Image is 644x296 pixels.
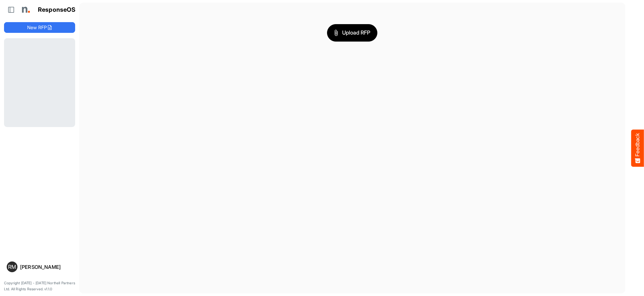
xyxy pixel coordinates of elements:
[18,3,32,16] img: Northell
[4,280,75,292] p: Copyright [DATE] - [DATE] Northell Partners Ltd. All Rights Reserved. v1.1.0
[327,24,377,42] button: Upload RFP
[334,28,370,37] span: Upload RFP
[38,6,76,13] h1: ResponseOS
[8,264,16,270] span: RM
[20,264,72,270] div: [PERSON_NAME]
[631,129,644,167] button: Feedback
[4,22,75,33] button: New RFP
[4,38,75,127] div: Loading...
